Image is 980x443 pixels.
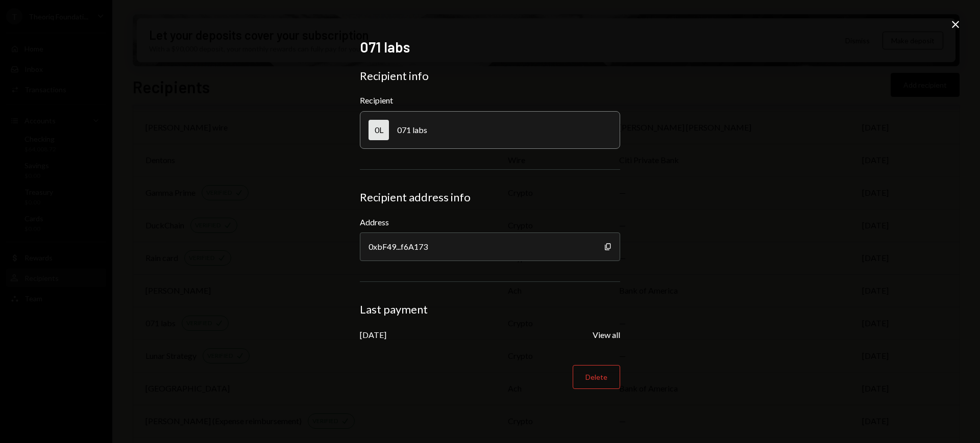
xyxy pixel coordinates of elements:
[369,120,389,140] div: 0L
[360,216,620,228] label: Address
[593,330,620,341] button: View all
[360,190,620,204] div: Recipient address info
[360,69,620,83] div: Recipient info
[360,330,386,340] div: [DATE]
[360,232,620,261] div: 0xbF49...f6A173
[360,95,620,105] div: Recipient
[360,37,620,57] h2: 071 labs
[397,125,427,135] div: 071 labs
[573,365,620,389] button: Delete
[360,302,620,317] div: Last payment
